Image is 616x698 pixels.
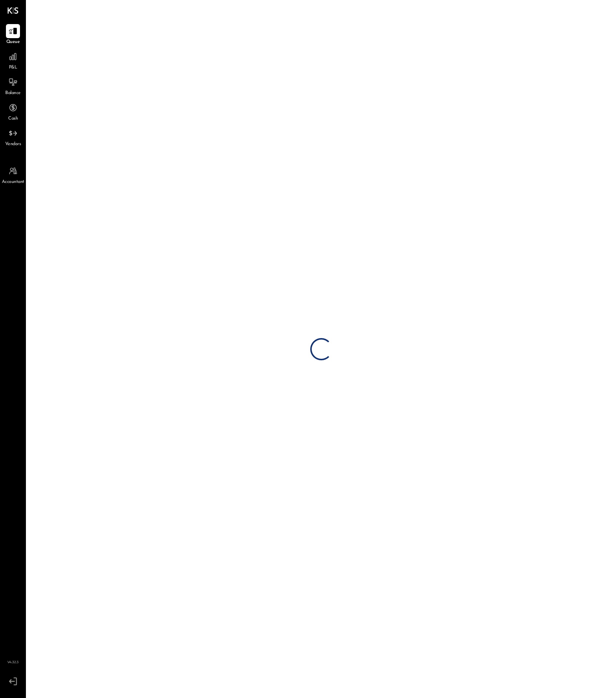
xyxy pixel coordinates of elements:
a: Vendors [0,126,26,148]
a: Accountant [0,164,26,186]
a: Balance [0,75,26,97]
span: Vendors [5,141,21,148]
a: Queue [0,24,26,46]
span: Cash [8,116,18,122]
span: P&L [9,64,17,71]
span: Queue [6,39,20,46]
a: P&L [0,50,26,71]
span: Balance [5,90,21,97]
span: Accountant [2,179,24,186]
a: Cash [0,101,26,122]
